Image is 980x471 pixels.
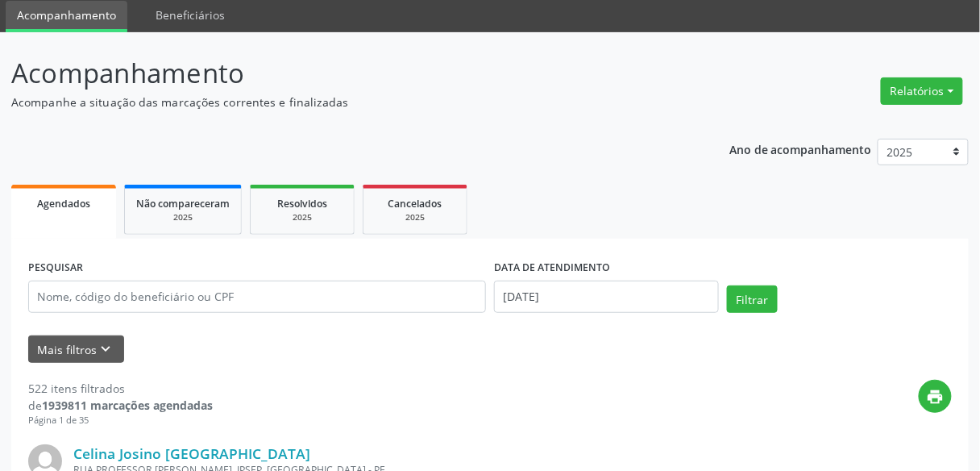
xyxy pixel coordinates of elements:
[98,340,115,358] i: keyboard_arrow_down
[6,1,127,32] a: Acompanhamento
[28,281,486,313] input: Nome, código do beneficiário ou CPF
[28,336,124,364] button: Mais filtroskeyboard_arrow_down
[262,211,343,223] div: 2025
[73,444,310,462] a: Celina Josino [GEOGRAPHIC_DATA]
[11,94,682,110] p: Acompanhe a situação das marcações correntes e finalizadas
[277,197,327,210] span: Resolvidos
[927,388,945,406] i: print
[144,1,236,29] a: Beneficiários
[388,197,442,210] span: Cancelados
[42,398,213,413] strong: 1939811 marcações agendadas
[136,197,230,210] span: Não compareceram
[136,211,230,223] div: 2025
[28,414,213,427] div: Página 1 de 35
[494,281,719,313] input: Selecione um intervalo
[919,380,952,413] button: print
[375,211,455,223] div: 2025
[28,256,83,281] label: PESQUISAR
[28,380,213,397] div: 522 itens filtrados
[37,197,90,210] span: Agendados
[729,139,872,159] p: Ano de acompanhamento
[727,286,778,313] button: Filtrar
[11,53,682,94] p: Acompanhamento
[494,256,610,281] label: DATA DE ATENDIMENTO
[28,397,213,414] div: de
[881,77,963,105] button: Relatórios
